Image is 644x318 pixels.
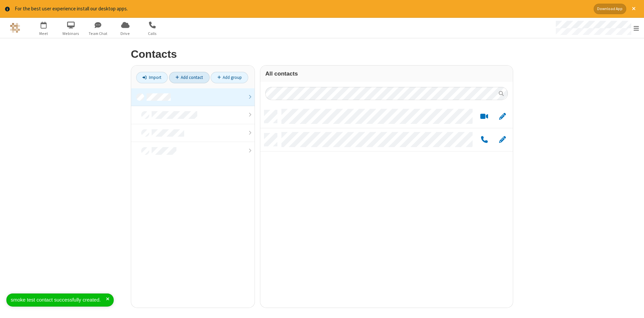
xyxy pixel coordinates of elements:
button: Download App [594,4,626,14]
div: Open menu [549,18,644,38]
div: smoke test contact successfully created. [11,296,106,304]
button: Close alert [629,4,639,14]
div: grid [260,105,513,308]
h3: All contacts [265,71,508,77]
h2: Contacts [131,48,513,60]
button: Edit [496,112,509,121]
a: Add group [211,72,248,83]
button: Logo [2,18,28,38]
span: Drive [113,31,138,37]
a: Add contact [169,72,210,83]
button: Call by phone [478,135,491,144]
div: For the best user experience install our desktop apps. [15,5,589,13]
a: Import [136,72,168,83]
span: Webinars [58,31,84,37]
img: QA Selenium DO NOT DELETE OR CHANGE [10,23,20,33]
span: Calls [140,31,165,37]
span: Team Chat [86,31,111,37]
button: Start a video meeting [478,112,491,121]
span: Meet [31,31,56,37]
button: Edit [496,135,509,144]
